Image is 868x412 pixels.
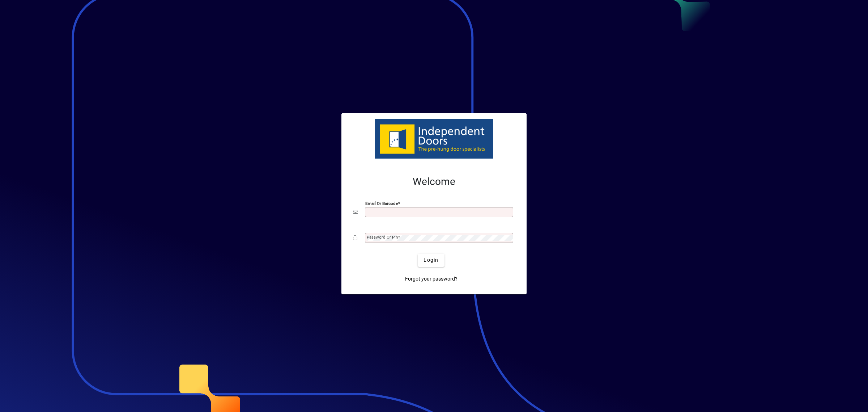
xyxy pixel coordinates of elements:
span: Login [424,256,438,264]
mat-label: Password or Pin [367,235,398,240]
a: Forgot your password? [402,273,460,286]
mat-label: Email or Barcode [365,201,398,206]
button: Login [418,254,444,267]
span: Forgot your password? [405,275,458,283]
h2: Welcome [353,176,515,188]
